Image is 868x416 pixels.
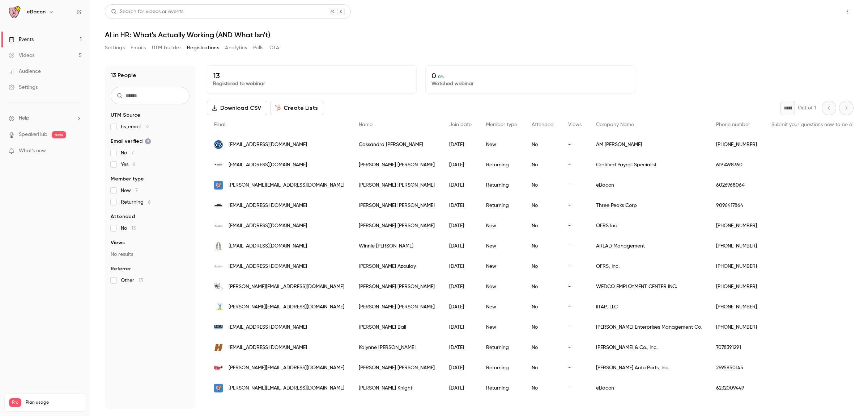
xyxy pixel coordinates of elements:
div: Returning [479,378,524,398]
button: CTA [269,42,279,54]
div: [PERSON_NAME] Azoulay [352,256,442,276]
div: [PERSON_NAME] [PERSON_NAME] [352,195,442,216]
div: AREAD Management [589,236,709,256]
p: Watched webinar [431,80,629,87]
div: - [561,175,589,195]
div: OFRS Inc [589,216,709,236]
div: Certified Payroll Specialist [589,155,709,175]
span: [EMAIL_ADDRESS][DOMAIN_NAME] [229,263,307,270]
div: [DATE] [442,378,479,398]
div: [PERSON_NAME] Ball [352,317,442,337]
div: [PERSON_NAME] Enterprises Management Co. [589,317,709,337]
span: Email [214,122,226,127]
img: threepeakscorp.com [214,204,223,207]
li: help-dropdown-opener [9,115,82,122]
span: [EMAIL_ADDRESS][DOMAIN_NAME] [229,324,307,331]
span: Views [111,239,125,246]
button: Registrations [187,42,219,54]
div: 6232009449 [709,378,764,398]
p: 0 [431,71,629,80]
div: [PHONE_NUMBER] [709,216,764,236]
span: Email verified [111,138,151,145]
div: [PHONE_NUMBER] [709,276,764,297]
span: 7 [131,150,134,155]
div: [DATE] [442,155,479,175]
span: New [121,187,138,194]
section: facet-groups [111,112,190,284]
div: New [479,297,524,317]
div: No [524,317,561,337]
div: No [524,216,561,236]
img: wedco.net [214,282,223,291]
img: de-az.com [214,323,223,332]
div: No [524,378,561,398]
div: 2695850145 [709,358,764,378]
span: 0 % [438,74,444,79]
div: [PERSON_NAME] & Co., Inc. [589,337,709,358]
div: No [524,256,561,276]
span: Returning [121,199,151,206]
img: addaxelectric.com [214,161,223,169]
span: Name [359,122,373,127]
div: New [479,216,524,236]
p: Out of 1 [798,104,816,112]
span: Help [19,115,29,122]
div: [DATE] [442,276,479,297]
span: hs_email [121,123,149,130]
div: Kalynne [PERSON_NAME] [352,337,442,358]
p: Registered to webinar [213,80,410,87]
div: - [561,216,589,236]
div: - [561,236,589,256]
div: AM [PERSON_NAME] [589,134,709,155]
div: No [524,276,561,297]
a: SpeakerHub [19,131,47,138]
div: [DATE] [442,297,479,317]
div: Winnie [PERSON_NAME] [352,236,442,256]
div: [PHONE_NUMBER] [709,236,764,256]
span: 7 [135,188,138,193]
div: [PHONE_NUMBER] [709,134,764,155]
button: Settings [105,42,125,54]
div: WEDCO EMPLOYMENT CENTER INC. [589,276,709,297]
div: [PERSON_NAME] [PERSON_NAME] [352,297,442,317]
div: No [524,337,561,358]
div: - [561,155,589,175]
div: Returning [479,195,524,216]
span: [PERSON_NAME][EMAIL_ADDRESS][DOMAIN_NAME] [229,283,344,291]
span: 6 [148,200,151,205]
img: ebacon.com [214,384,223,392]
div: [PHONE_NUMBER] [709,297,764,317]
div: [DATE] [442,134,479,155]
div: [DATE] [442,337,479,358]
div: [DATE] [442,216,479,236]
img: areadinc.com [214,242,223,250]
span: Pro [9,398,21,407]
span: No [121,225,136,232]
span: Phone number [716,122,750,127]
div: - [561,134,589,155]
img: amortega.com [214,140,223,149]
button: UTM builder [152,42,181,54]
div: Settings [9,84,38,91]
span: [EMAIL_ADDRESS][DOMAIN_NAME] [229,222,307,230]
span: 12 [145,124,149,129]
span: [PERSON_NAME][EMAIL_ADDRESS][DOMAIN_NAME] [229,364,344,372]
span: Attended [532,122,554,127]
button: Download CSV [207,101,267,115]
span: [PERSON_NAME][EMAIL_ADDRESS][DOMAIN_NAME] [229,182,344,189]
p: No results [111,251,190,258]
div: Returning [479,175,524,195]
div: New [479,236,524,256]
div: [DATE] [442,195,479,216]
div: - [561,337,589,358]
img: eBacon [9,6,21,18]
div: [DATE] [442,236,479,256]
div: Search for videos or events [111,8,183,16]
div: [PERSON_NAME] Knight [352,378,442,398]
div: No [524,134,561,155]
span: [EMAIL_ADDRESS][DOMAIN_NAME] [229,202,307,209]
img: morrisrose.com [214,363,223,372]
button: Create Lists [270,101,324,115]
div: Three Peaks Corp [589,195,709,216]
span: Views [568,122,582,127]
